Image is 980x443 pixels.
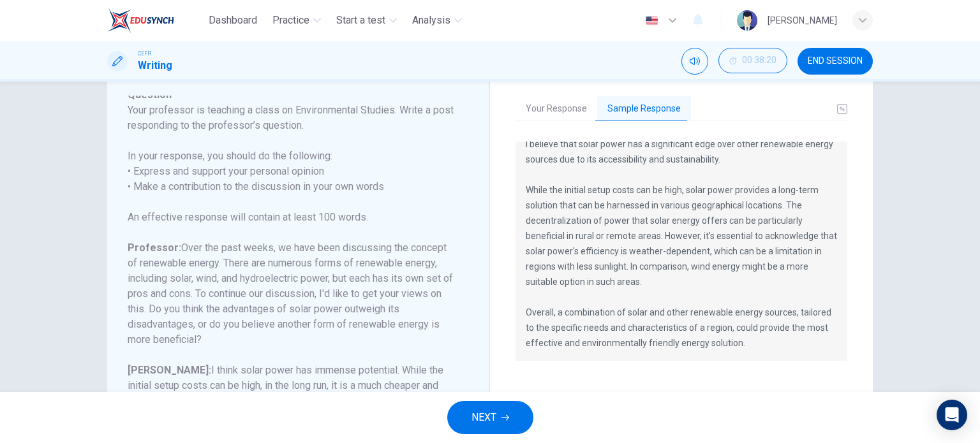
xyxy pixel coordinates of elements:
[718,48,787,75] div: Hide
[447,401,533,434] button: NEXT
[737,10,757,31] img: Profile picture
[128,364,211,376] b: [PERSON_NAME]:
[742,55,776,66] span: 00:38:20
[267,9,326,32] button: Practice
[471,409,496,426] span: NEXT
[597,96,691,122] button: Sample Response
[209,13,257,28] span: Dashboard
[204,9,262,32] button: Dashboard
[644,16,660,25] img: en
[331,9,402,32] button: Start a test
[937,400,967,430] div: Open Intercom Messenger
[336,13,385,28] span: Start a test
[138,49,151,58] span: CEFR
[138,58,172,73] h1: Writing
[718,48,787,73] button: 00:38:20
[128,149,454,194] h6: In your response, you should do the following: • Express and support your personal opinion • Make...
[272,13,309,28] span: Practice
[412,13,450,28] span: Analysis
[128,240,454,347] h6: Over the past weeks, we have been discussing the concept of renewable energy. There are numerous ...
[107,8,174,33] img: EduSynch logo
[128,103,454,133] h6: Your professor is teaching a class on Environmental Studies. Write a post responding to the profe...
[768,13,837,28] div: [PERSON_NAME]
[407,9,467,32] button: Analysis
[516,96,597,122] button: Your Response
[128,210,454,225] h6: An effective response will contain at least 100 words.
[128,242,181,254] b: Professor:
[798,48,873,75] button: END SESSION
[107,8,204,33] a: EduSynch logo
[516,96,847,122] div: basic tabs example
[681,48,708,75] div: Mute
[808,56,863,66] span: END SESSION
[526,136,837,351] p: I believe that solar power has a significant edge over other renewable energy sources due to its ...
